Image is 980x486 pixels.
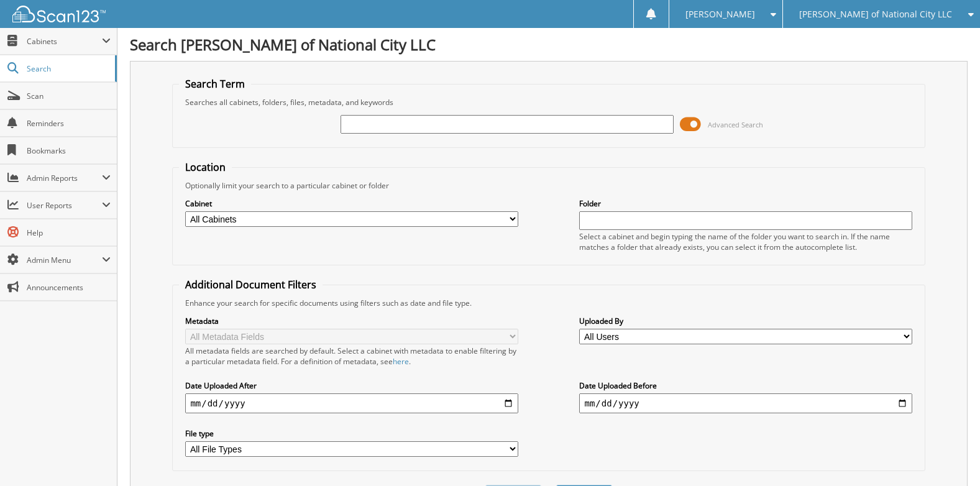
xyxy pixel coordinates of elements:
div: Select a cabinet and begin typing the name of the folder you want to search in. If the name match... [579,231,912,252]
legend: Additional Document Filters [179,278,323,291]
label: Metadata [185,316,518,326]
span: Cabinets [27,36,102,47]
span: Reminders [27,118,111,129]
span: Search [27,63,109,74]
span: User Reports [27,200,102,211]
span: [PERSON_NAME] of National City LLC [799,11,952,18]
span: Admin Reports [27,173,102,183]
span: Bookmarks [27,145,111,156]
legend: Search Term [179,77,251,91]
img: scan123-logo-white.svg [12,6,106,22]
div: All metadata fields are searched by default. Select a cabinet with metadata to enable filtering b... [185,346,518,367]
span: Advanced Search [708,120,763,129]
div: Searches all cabinets, folders, files, metadata, and keywords [179,97,918,108]
label: Uploaded By [579,316,912,326]
label: Date Uploaded After [185,380,518,391]
span: Admin Menu [27,255,102,265]
div: Enhance your search for specific documents using filters such as date and file type. [179,298,918,308]
div: Optionally limit your search to a particular cabinet or folder [179,180,918,191]
span: Help [27,227,111,238]
label: Date Uploaded Before [579,380,912,391]
input: end [579,393,912,413]
span: [PERSON_NAME] [685,11,755,18]
span: Announcements [27,282,111,293]
span: Scan [27,91,111,101]
a: here [393,356,409,367]
label: Cabinet [185,198,518,209]
input: start [185,393,518,413]
h1: Search [PERSON_NAME] of National City LLC [130,34,968,55]
legend: Location [179,160,232,174]
label: File type [185,428,518,439]
label: Folder [579,198,912,209]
